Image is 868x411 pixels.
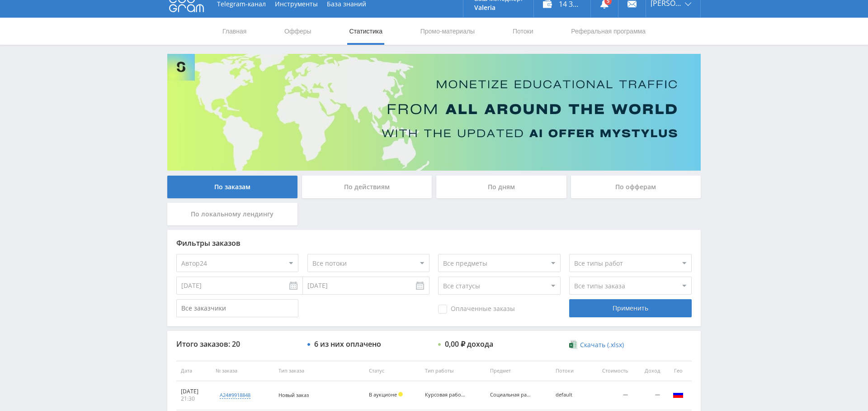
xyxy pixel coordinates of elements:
[167,176,297,198] div: По заказам
[580,341,624,349] span: Скачать (.xlsx)
[569,299,691,317] div: Применить
[490,392,531,398] div: Социальная работа
[586,381,632,410] td: —
[181,395,207,402] div: 21:30
[369,391,397,398] span: В аукционе
[438,305,515,314] span: Оплаченные заказы
[673,389,684,400] img: rus.png
[632,361,665,381] th: Доход
[167,203,297,225] div: По локальному лендингу
[167,54,701,171] img: Banner
[348,18,383,45] a: Статистика
[436,176,566,198] div: По дням
[278,392,309,398] span: Новый заказ
[632,381,665,410] td: —
[420,18,476,45] a: Промо-материалы
[420,361,486,381] th: Тип работы
[571,176,701,198] div: По офферам
[665,361,692,381] th: Гео
[486,361,551,381] th: Предмет
[176,340,298,348] div: Итого заказов: 20
[314,340,381,348] div: 6 из них оплачено
[425,392,466,398] div: Курсовая работа
[474,4,523,11] p: Valeria
[570,18,646,45] a: Реферальная программа
[274,361,364,381] th: Тип заказа
[181,388,207,395] div: [DATE]
[569,340,577,349] img: xlsx
[364,361,420,381] th: Статус
[512,18,534,45] a: Потоки
[586,361,632,381] th: Стоимость
[556,392,582,398] div: default
[551,361,587,381] th: Потоки
[569,340,623,349] a: Скачать (.xlsx)
[176,299,298,317] input: Все заказчики
[176,239,692,247] div: Фильтры заказов
[222,18,247,45] a: Главная
[445,340,493,348] div: 0,00 ₽ дохода
[176,361,211,381] th: Дата
[211,361,274,381] th: № заказа
[220,392,250,399] div: a24#9918848
[398,392,403,397] span: Холд
[283,18,312,45] a: Офферы
[302,176,432,198] div: По действиям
